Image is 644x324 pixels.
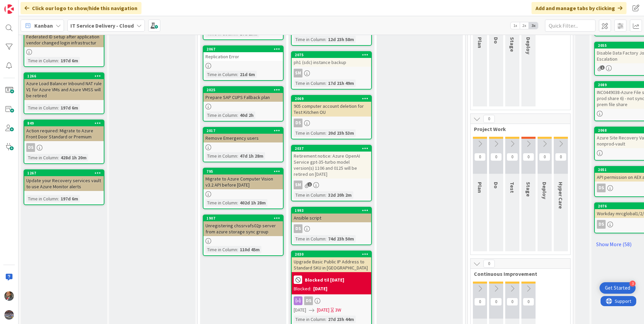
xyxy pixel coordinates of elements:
[292,102,371,117] div: 905 computer account deletion for Test Kitchen OU
[313,285,327,292] div: [DATE]
[490,153,502,161] span: 0
[205,152,237,160] div: Time in Column
[205,246,237,253] div: Time in Column
[520,22,529,29] span: 2x
[292,207,371,222] div: 1993Ansible script
[4,291,14,301] img: DP
[58,104,59,111] span: :
[294,69,302,77] div: SM
[14,1,31,9] span: Support
[326,129,356,137] div: 20d 23h 53m
[26,195,58,202] div: Time in Column
[24,170,104,191] div: 1267Update your Recovery services vault to use Azure Monitor alerts
[477,37,483,48] span: Plan
[326,316,356,323] div: 27d 23h 44m
[326,36,356,43] div: 12d 23h 58m
[238,246,261,253] div: 110d 45m
[292,96,371,102] div: 2069
[58,154,59,161] span: :
[24,176,104,191] div: Update your Recovery services vault to use Azure Monitor alerts
[24,73,104,79] div: 1266
[539,153,550,161] span: 0
[26,154,58,161] div: Time in Column
[477,182,483,193] span: Plan
[525,37,532,54] span: Deploy
[600,65,605,70] span: 1
[237,246,238,253] span: :
[292,214,371,222] div: Ansible script
[24,79,104,100] div: Azure Load Balancer Inbound NAT rule V1 for Azure VMs and Azure VMSS will be retired
[325,316,326,323] span: :
[305,278,344,282] b: Blocked til [DATE]
[24,170,104,176] div: 1267
[203,87,283,93] div: 2025
[532,2,626,14] div: Add and manage tabs by clicking
[292,257,371,272] div: Upgrade Basic Public IP Address to Standard SKU in [GEOGRAPHIC_DATA]
[294,224,302,233] div: DS
[206,169,283,174] div: 795
[541,182,548,199] span: Deploy
[511,22,520,29] span: 1x
[292,207,371,214] div: 1993
[34,22,53,30] span: Kanban
[335,306,341,314] div: 3W
[294,285,311,292] div: Blocked:
[206,47,283,52] div: 2067
[490,298,502,306] span: 0
[493,182,500,189] span: Do
[295,96,371,101] div: 2069
[326,79,356,87] div: 17d 21h 49m
[27,121,104,126] div: 849
[474,270,562,277] span: Continuous Improvement
[203,46,283,61] div: 2067Replication Error
[24,120,104,141] div: 849Action required: Migrate to Azure Front Door Standard or Premium
[294,36,325,43] div: Time in Column
[304,296,313,305] div: DS
[203,128,283,134] div: 2017
[325,191,326,199] span: :
[21,2,141,14] div: Click our logo to show/hide this navigation
[24,120,104,126] div: 849
[317,306,329,314] span: [DATE]
[557,182,564,209] span: Hyper Care
[325,235,326,242] span: :
[4,310,14,320] img: avatar
[292,251,371,257] div: 2030
[26,104,58,111] div: Time in Column
[474,126,562,132] span: Project Work
[203,174,283,189] div: Migrate to Azure Computer Vision v3.2 API before [DATE]
[59,154,88,161] div: 428d 1h 20m
[509,37,516,52] span: Stage
[292,52,371,67] div: 2075ph1 (sdc) instance backup
[605,285,630,291] div: Get Started
[203,93,283,102] div: Prepare SAP CUPS Fallback plan
[59,195,80,202] div: 197d 6m
[483,115,495,123] span: 0
[203,168,283,174] div: 795
[507,298,518,306] span: 0
[295,53,371,57] div: 2075
[295,146,371,151] div: 2037
[292,52,371,58] div: 2075
[238,71,257,78] div: 21d 6m
[600,282,636,294] div: Open Get Started checklist, remaining modules: 3
[24,73,104,100] div: 1266Azure Load Balancer Inbound NAT rule V1 for Azure VMs and Azure VMSS will be retired
[523,153,534,161] span: 0
[238,111,255,119] div: 40d 2h
[58,57,59,64] span: :
[203,87,283,102] div: 2025Prepare SAP CUPS Fallback plan
[27,74,104,78] div: 1266
[205,111,237,119] div: Time in Column
[295,208,371,213] div: 1993
[203,215,283,221] div: 1907
[70,22,134,29] b: IT Service Delivery - Cloud
[203,128,283,142] div: 2017Remove Emergency users
[555,153,567,161] span: 0
[59,104,80,111] div: 197d 6m
[294,191,325,199] div: Time in Column
[26,143,35,152] div: DS
[493,37,500,44] span: Do
[292,224,371,233] div: DS
[203,215,283,236] div: 1907Unregistering chssrvafs02p server from azure storage sync group
[325,79,326,87] span: :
